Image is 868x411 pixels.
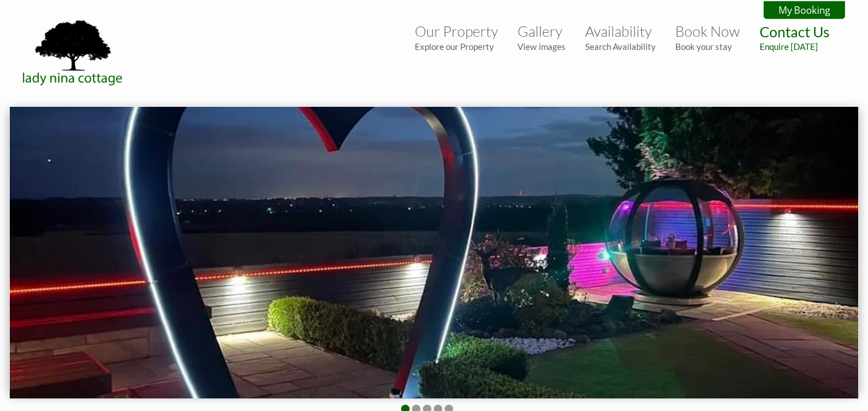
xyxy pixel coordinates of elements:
img: Lady Nina Cottage [16,18,131,87]
a: Our PropertyExplore our Property [415,22,498,52]
small: Book your stay [675,41,740,52]
small: View images [517,41,566,52]
a: Contact UsEnquire [DATE] [760,23,830,52]
a: My Booking [764,1,845,19]
small: Enquire [DATE] [760,41,830,52]
small: Search Availability [585,41,656,52]
a: AvailabilitySearch Availability [585,22,656,52]
a: GalleryView images [517,22,566,52]
a: Book NowBook your stay [675,22,740,52]
small: Explore our Property [415,41,498,52]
